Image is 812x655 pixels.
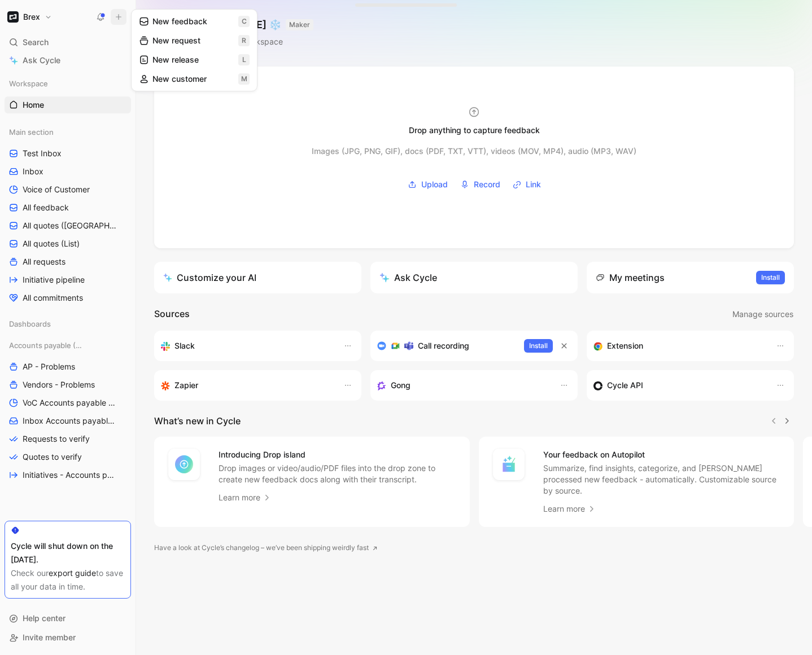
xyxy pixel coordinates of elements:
div: Ask Cycle [379,271,437,284]
div: Capture feedback from your incoming calls [377,379,548,392]
div: Sync customers & send feedback from custom sources. Get inspired by our favorite use case [593,379,765,392]
span: l [238,54,250,65]
div: Drop anything to capture feedback [409,124,540,137]
h2: What’s new in Cycle [154,414,241,428]
a: All quotes (List) [5,235,131,252]
a: All commitments [5,289,131,306]
span: Upload [421,178,448,191]
span: Vendors - Problems [23,379,95,390]
img: Brex [7,11,19,23]
span: Inbox [23,166,43,177]
div: Cycle will shut down on the [DATE]. [11,539,125,566]
button: BrexBrex [5,9,55,25]
span: Initiative pipeline [23,274,85,285]
a: Inbox [5,163,131,180]
a: export guide [49,568,96,578]
a: AP - Problems [5,358,131,375]
button: Upload [404,176,452,193]
a: Quotes to verify [5,449,131,465]
h3: Slack [174,339,195,353]
span: Home [23,99,44,111]
h4: Your feedback on Autopilot [543,448,781,461]
a: Customize your AI [154,262,361,293]
span: Main section [9,126,54,138]
a: VoC Accounts payable (AP) [5,394,131,411]
button: Manage sources [732,307,794,322]
button: MAKER [286,19,313,30]
a: Requests to verify [5,430,131,447]
a: Initiatives - Accounts payable (AP) [5,467,131,483]
div: Workspace [5,75,131,92]
span: Voice of Customer [23,184,90,195]
span: Dashboards [9,318,51,329]
a: Inbox Accounts payable (AP) [5,412,131,429]
span: Test Inbox [23,148,62,159]
span: Accounts payable (AP) [9,340,85,351]
a: All feedback [5,199,131,216]
a: Initiative pipeline [5,271,131,288]
span: All requests [23,256,66,267]
button: New requestr [134,31,255,50]
h3: Call recording [418,339,469,353]
span: Inbox Accounts payable (AP) [23,415,117,427]
span: Requests to verify [23,433,90,445]
div: My meetings [596,271,665,284]
span: c [238,16,250,27]
span: Initiatives - Accounts payable (AP) [23,469,118,481]
div: Help center [5,610,131,627]
a: Vendors - Problems [5,376,131,393]
div: Images (JPG, PNG, GIF), docs (PDF, TXT, VTT), videos (MOV, MP4), audio (MP3, WAV) [312,144,636,158]
a: All quotes ([GEOGRAPHIC_DATA]) [5,217,131,234]
span: Quotes to verify [23,451,82,463]
span: All quotes ([GEOGRAPHIC_DATA]) [23,220,118,231]
button: Install [524,339,553,353]
div: Main section [5,124,131,140]
span: All feedback [23,202,69,213]
h3: Cycle API [607,379,643,392]
div: Main sectionTest InboxInboxVoice of CustomerAll feedbackAll quotes ([GEOGRAPHIC_DATA])All quotes ... [5,124,131,306]
a: Test Inbox [5,145,131,162]
p: Summarize, find insights, categorize, and [PERSON_NAME] processed new feedback - automatically. C... [543,463,781,496]
a: Have a look at Cycle’s changelog – we’ve been shipping weirdly fast [154,542,378,553]
h1: Brex [23,12,40,22]
span: Install [761,272,780,283]
h4: Introducing Drop island [219,448,456,461]
span: VoC Accounts payable (AP) [23,397,116,408]
a: Home [5,96,131,113]
a: All requests [5,253,131,270]
span: All quotes (List) [23,238,80,249]
button: New customerm [134,69,255,89]
span: Workspace [9,78,48,89]
div: Customize your AI [163,271,256,284]
div: Capture feedback from anywhere on the web [593,339,765,353]
div: Check our to save all your data in time. [11,566,125,594]
h3: Extension [607,339,643,353]
span: m [238,73,250,85]
span: Help center [23,613,66,623]
div: Invite member [5,629,131,646]
div: Sync your customers, send feedback and get updates in Slack [161,339,332,353]
div: Accounts payable (AP)AP - ProblemsVendors - ProblemsVoC Accounts payable (AP)Inbox Accounts payab... [5,337,131,483]
span: r [238,35,250,46]
span: Ask Cycle [23,54,60,67]
div: Capture feedback from thousands of sources with Zapier (survey results, recordings, sheets, etc). [161,379,332,392]
button: New releasel [134,50,255,69]
div: Record & transcribe meetings from Zoom, Meet & Teams. [377,339,515,353]
span: Invite member [23,632,76,642]
a: Ask Cycle [5,52,131,69]
h3: Zapier [174,379,198,392]
span: Install [529,340,548,351]
button: Install [756,271,785,284]
button: Ask Cycle [370,262,578,293]
a: Learn more [543,502,596,516]
h2: Sources [154,307,190,322]
div: Dashboards [5,315,131,336]
span: Search [23,36,49,49]
p: Drop images or video/audio/PDF files into the drop zone to create new feedback docs along with th... [219,463,456,485]
button: Link [509,176,545,193]
div: Dashboards [5,315,131,332]
span: All commitments [23,292,83,304]
button: Record [456,176,504,193]
span: AP - Problems [23,361,75,372]
div: Search [5,34,131,51]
